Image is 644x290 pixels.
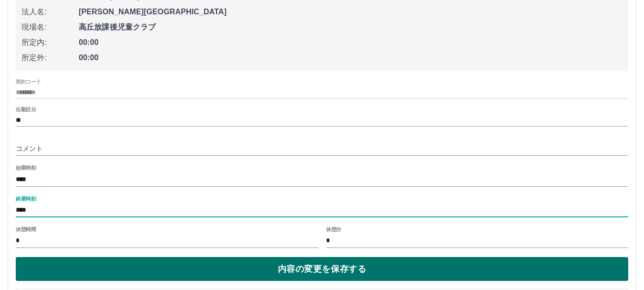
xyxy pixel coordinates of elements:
[16,257,628,281] button: 内容の変更を保存する
[79,6,623,18] span: [PERSON_NAME][GEOGRAPHIC_DATA]
[21,6,79,18] span: 法人名:
[21,37,79,48] span: 所定内:
[16,78,41,86] label: 契約コード
[79,21,623,33] span: 高丘放課後児童クラブ
[16,195,36,202] label: 終業時刻
[79,37,623,48] span: 00:00
[16,226,36,233] label: 休憩時間
[21,52,79,64] span: 所定外:
[16,106,36,113] label: 出勤区分
[79,52,623,64] span: 00:00
[326,226,341,233] label: 休憩分
[16,164,36,172] label: 始業時刻
[21,21,79,33] span: 現場名:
